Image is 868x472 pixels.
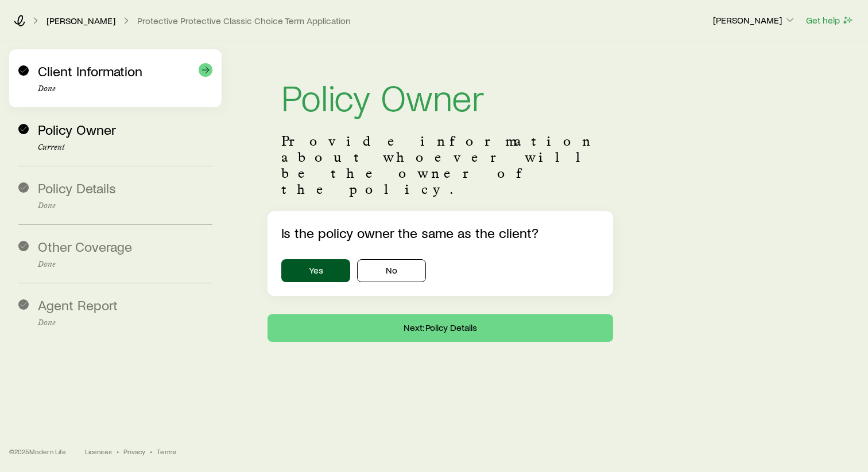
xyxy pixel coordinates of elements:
[38,121,116,138] span: Policy Owner
[9,447,67,456] p: © 2025 Modern Life
[117,447,119,456] span: •
[38,84,212,93] p: Done
[713,14,796,26] p: [PERSON_NAME]
[137,15,351,26] button: Protective Protective Classic Choice Term Application
[712,14,796,28] button: [PERSON_NAME]
[157,447,176,456] a: Terms
[38,63,142,79] span: Client Information
[38,297,118,313] span: Agent Report
[150,447,152,456] span: •
[281,225,599,241] p: Is the policy owner the same as the client?
[46,15,116,26] a: [PERSON_NAME]
[268,314,613,342] button: Next: Policy Details
[38,180,116,196] span: Policy Details
[281,78,599,115] h1: Policy Owner
[357,259,426,282] button: No
[805,14,854,27] button: Get help
[38,201,212,210] p: Done
[281,259,350,282] button: Yes
[123,447,145,456] a: Privacy
[38,260,212,269] p: Done
[38,143,212,152] p: Current
[38,318,212,327] p: Done
[281,133,599,197] p: Provide information about whoever will be the owner of the policy.
[38,238,132,255] span: Other Coverage
[85,447,112,456] a: Licenses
